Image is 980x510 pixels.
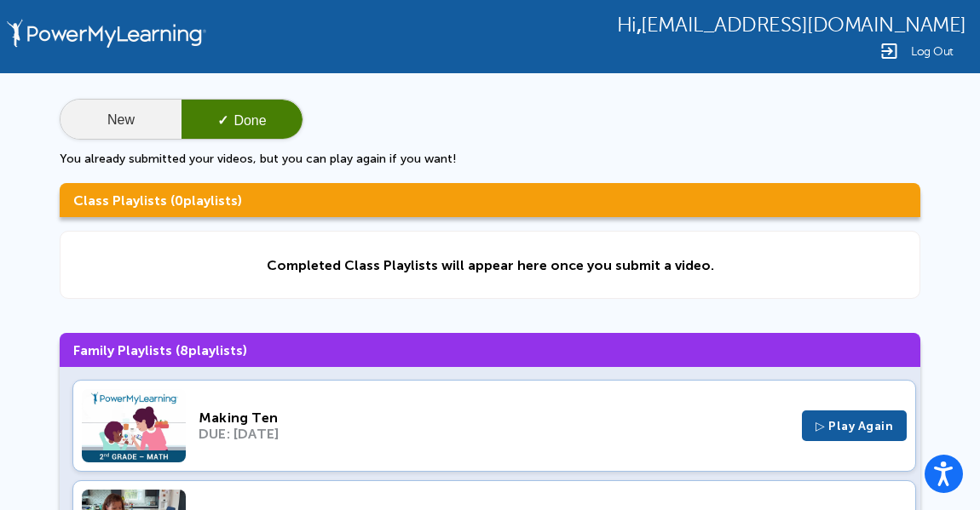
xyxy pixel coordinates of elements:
p: You already submitted your videos, but you can play again if you want! [60,152,920,166]
h3: Class Playlists ( playlists) [60,183,920,217]
span: 0 [175,192,183,209]
span: ✓ [217,113,228,128]
img: Thumbnail [82,389,186,462]
button: New [61,100,182,140]
span: ▷ Play Again [816,419,893,433]
div: DUE: [DATE] [199,426,789,442]
div: Making Ten [199,410,789,426]
span: 8 [180,342,188,358]
span: [EMAIL_ADDRESS][DOMAIN_NAME] [641,14,966,37]
span: Log Out [911,45,954,58]
span: Hi [617,14,637,37]
div: , [617,12,966,37]
div: Completed Class Playlists will appear here once you submit a video. [267,257,714,273]
button: ✓Done [182,100,303,140]
img: Logout Icon [879,41,899,61]
button: ▷ Play Again [802,410,907,441]
h3: Family Playlists ( playlists) [60,333,920,367]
